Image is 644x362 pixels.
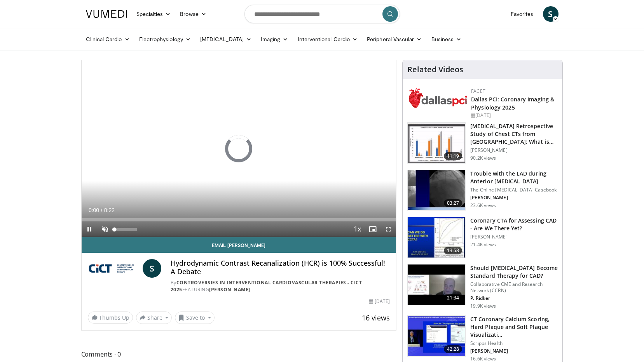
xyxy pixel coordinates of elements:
button: Pause [82,221,97,237]
a: Electrophysiology [134,31,195,47]
img: 939357b5-304e-4393-95de-08c51a3c5e2a.png.150x105_q85_autocrop_double_scale_upscale_version-0.2.png [409,88,467,108]
button: Save to [175,312,215,324]
a: 03:27 Trouble with the LAD during Anterior [MEDICAL_DATA] The Online [MEDICAL_DATA] Casebook [PER... [407,170,558,211]
img: ABqa63mjaT9QMpl35hMDoxOmtxO3TYNt_2.150x105_q85_crop-smart_upscale.jpg [408,170,465,211]
div: Volume Level [115,228,137,231]
a: Dallas PCI: Coronary Imaging & Physiology 2025 [471,96,554,111]
h3: Should [MEDICAL_DATA] Become Standard Therapy for CAD? [470,264,558,280]
a: Favorites [506,6,538,22]
a: [PERSON_NAME] [209,286,250,293]
p: 21.4K views [470,242,496,248]
a: Browse [175,6,211,22]
p: [PERSON_NAME] [470,195,558,201]
p: [PERSON_NAME] [470,234,558,240]
a: Imaging [256,31,293,47]
button: Unmute [97,221,113,237]
a: S [143,259,161,278]
img: c2eb46a3-50d3-446d-a553-a9f8510c7760.150x105_q85_crop-smart_upscale.jpg [408,123,465,163]
a: S [543,6,558,22]
img: 34b2b9a4-89e5-4b8c-b553-8a638b61a706.150x105_q85_crop-smart_upscale.jpg [408,217,465,258]
input: Search topics, interventions [244,5,400,23]
button: Share [136,312,172,324]
p: Scripps Health [470,340,558,346]
img: eb63832d-2f75-457d-8c1a-bbdc90eb409c.150x105_q85_crop-smart_upscale.jpg [408,265,465,305]
a: 42:28 CT Coronary Calcium Scoring, Hard Plaque and Soft Plaque Visualizati… Scripps Health [PERSO... [407,315,558,362]
h4: Hydrodynamic Contrast Recanalization (HCR) is 100% Successful! A Debate [171,259,390,276]
h3: CT Coronary Calcium Scoring, Hard Plaque and Soft Plaque Visualizati… [470,315,558,339]
p: 16.6K views [470,356,496,362]
img: VuMedi Logo [86,10,127,18]
span: / [101,207,103,213]
button: Playback Rate [349,221,365,237]
a: 21:34 Should [MEDICAL_DATA] Become Standard Therapy for CAD? Collaborative CME and Research Netwo... [407,264,558,309]
p: P. Ridker [470,295,558,301]
a: [MEDICAL_DATA] [195,31,256,47]
span: Comments 0 [81,349,397,359]
h3: Coronary CTA for Assessing CAD - Are We There Yet? [470,217,558,232]
span: 11:19 [444,152,462,160]
span: 13:58 [444,247,462,254]
span: 16 views [362,313,390,322]
a: Thumbs Up [88,312,133,324]
h3: Trouble with the LAD during Anterior [MEDICAL_DATA] [470,170,558,185]
h3: [MEDICAL_DATA] Retrospective Study of Chest CTs from [GEOGRAPHIC_DATA]: What is the Re… [470,122,558,146]
button: Enable picture-in-picture mode [365,221,380,237]
a: Email [PERSON_NAME] [82,237,396,253]
a: 13:58 Coronary CTA for Assessing CAD - Are We There Yet? [PERSON_NAME] 21.4K views [407,217,558,258]
img: Controversies in Interventional Cardiovascular Therapies - CICT 2025 [88,259,140,278]
a: Controversies in Interventional Cardiovascular Therapies - CICT 2025 [171,279,362,293]
div: By FEATURING [171,279,390,293]
span: 21:34 [444,294,462,302]
p: 23.6K views [470,202,496,209]
button: Fullscreen [380,221,396,237]
a: Interventional Cardio [293,31,363,47]
p: [PERSON_NAME] [470,147,558,153]
a: Business [427,31,466,47]
p: 19.9K views [470,303,496,309]
a: Clinical Cardio [81,31,134,47]
p: The Online [MEDICAL_DATA] Casebook [470,187,558,193]
a: FACET [471,88,485,94]
p: 90.2K views [470,155,496,161]
h4: Related Videos [407,65,463,74]
span: 8:22 [104,207,115,213]
div: [DATE] [471,112,556,119]
a: Peripheral Vascular [362,31,426,47]
a: Specialties [132,6,176,22]
img: 4ea3ec1a-320e-4f01-b4eb-a8bc26375e8f.150x105_q85_crop-smart_upscale.jpg [408,316,465,356]
div: Progress Bar [82,218,396,221]
a: 11:19 [MEDICAL_DATA] Retrospective Study of Chest CTs from [GEOGRAPHIC_DATA]: What is the Re… [PE... [407,122,558,164]
p: Collaborative CME and Research Network (CCRN) [470,281,558,294]
span: 42:28 [444,345,462,353]
span: 03:27 [444,199,462,207]
span: 0:00 [89,207,99,213]
p: [PERSON_NAME] [470,348,558,354]
div: [DATE] [369,298,390,305]
video-js: Video Player [82,60,396,237]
